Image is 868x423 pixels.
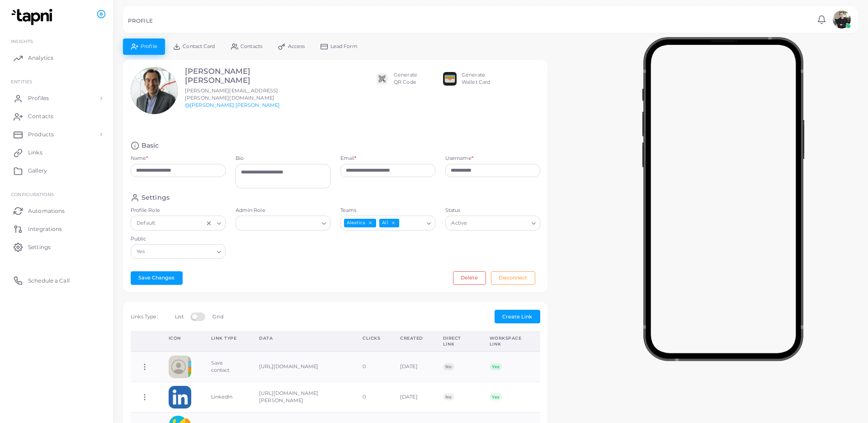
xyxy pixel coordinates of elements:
a: Gallery [7,162,106,180]
a: Settings [7,238,106,256]
h4: Basic [142,141,159,150]
a: Products [7,125,106,144]
td: LinkedIn [201,382,250,412]
div: Data [259,335,343,341]
img: linkedin.png [169,386,191,409]
div: Search for option [131,216,226,230]
div: Search for option [131,244,226,259]
a: Integrations [7,220,106,238]
img: avatar [833,10,851,29]
td: [URL][DOMAIN_NAME] [249,351,353,382]
span: Settings [28,243,51,251]
a: Automations [7,202,106,220]
div: Search for option [445,216,540,230]
h3: [PERSON_NAME] [PERSON_NAME] [185,67,295,85]
span: Default [136,219,156,228]
div: Search for option [236,216,330,230]
button: Create Link [495,310,540,323]
span: No [443,363,454,370]
span: [PERSON_NAME][EMAIL_ADDRESS][PERSON_NAME][DOMAIN_NAME] [185,87,278,101]
img: apple-wallet.png [443,72,457,86]
img: contactcard.png [169,356,191,378]
div: Generate QR Code [394,72,417,86]
img: logo [8,9,58,25]
span: INSIGHTS [11,38,33,44]
input: Search for option [240,218,318,228]
label: Grid [212,313,223,321]
span: Lead Form [330,44,358,49]
a: Schedule a Call [7,271,106,289]
td: [URL][DOMAIN_NAME][PERSON_NAME] [249,382,353,412]
td: 0 [353,351,390,382]
td: [DATE] [390,351,433,382]
input: Search for option [157,218,203,228]
div: Direct Link [443,335,470,347]
input: Search for option [147,246,213,256]
span: Automations [28,207,65,215]
button: Clear Selected [206,220,212,227]
span: Schedule a Call [28,277,70,285]
a: avatar [830,10,853,29]
span: Contacts [241,44,262,49]
span: ENTITIES [11,79,32,84]
span: Contacts [28,112,53,120]
button: Delete [453,271,486,285]
span: Analytics [28,54,53,62]
div: Search for option [340,216,435,230]
input: Search for option [400,218,423,228]
span: Links Type: [131,313,158,320]
h5: PROFILE [128,18,153,24]
label: Public [131,236,226,243]
label: Bio [236,155,330,162]
span: Profiles [28,94,49,102]
input: Search for option [469,218,528,228]
span: Access [288,44,305,49]
label: Teams [340,207,435,214]
td: [DATE] [390,382,433,412]
img: qr2.png [375,72,389,86]
label: Status [445,207,540,214]
a: Profiles [7,89,106,107]
div: Icon [169,335,191,341]
button: Deselect Aleatica [367,220,373,226]
span: Integrations [28,225,62,233]
span: Aleatica [344,219,377,227]
img: phone-mock.b55596b7.png [642,37,804,361]
th: Action [131,331,159,351]
span: Contact Card [183,44,215,49]
span: Yes [136,247,146,256]
span: Configurations [11,192,54,197]
div: Workspace Link [490,335,530,347]
button: Disconnect [491,271,535,285]
button: Save Changes [131,271,183,285]
span: No [443,393,454,400]
span: Yes [490,363,502,370]
a: Analytics [7,49,106,67]
label: Username [445,155,473,162]
label: List [175,313,183,321]
span: All [379,219,399,227]
span: Links [28,149,42,157]
a: Contacts [7,107,106,125]
span: Profile [141,44,157,49]
div: Clicks [363,335,380,341]
span: Products [28,130,54,139]
span: Active [450,219,468,228]
h4: Settings [142,193,170,202]
div: Link Type [211,335,240,341]
a: Links [7,144,106,162]
label: Name [131,155,148,162]
label: Profile Role [131,207,226,214]
td: Save contact [201,351,250,382]
div: Created [400,335,423,341]
span: Gallery [28,167,47,175]
button: Deselect All [390,220,396,226]
td: 0 [353,382,390,412]
div: Generate Wallet Card [462,72,490,86]
span: Yes [490,393,502,400]
label: Admin Role [236,207,330,214]
a: @[PERSON_NAME].[PERSON_NAME] [185,102,280,108]
label: Email [340,155,357,162]
span: Create Link [502,313,532,320]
